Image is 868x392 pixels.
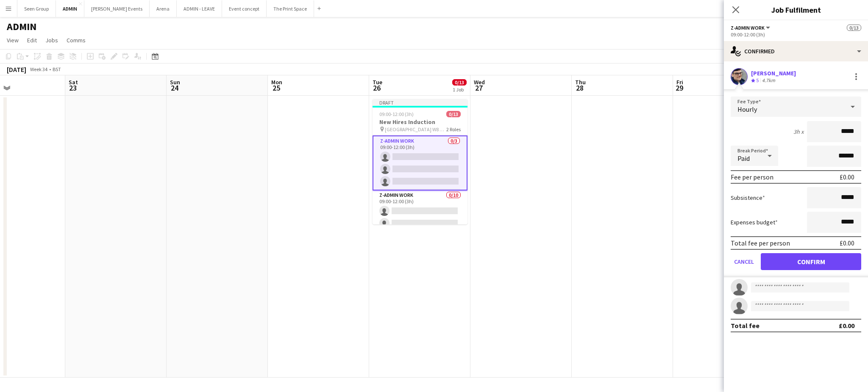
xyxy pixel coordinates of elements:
div: Draft [373,99,467,106]
div: 4.7km [760,77,777,84]
div: 09:00-12:00 (3h) [731,31,861,38]
span: Comms [67,36,86,44]
span: 27 [473,83,485,93]
span: Tue [373,78,382,86]
button: The Print Space [267,0,314,17]
label: Expenses budget [731,218,778,226]
span: Paid [737,154,750,163]
span: z-Admin Work [731,25,765,31]
span: Jobs [45,36,58,44]
h3: Job Fulfilment [724,4,868,15]
span: Sun [170,78,180,86]
span: 29 [675,83,683,93]
label: Subsistence [731,194,765,202]
div: £0.00 [840,173,854,181]
a: Jobs [42,35,61,46]
h3: New Hires Induction [373,118,467,126]
span: Fri [676,78,683,86]
a: View [3,35,22,46]
span: 26 [371,83,382,93]
a: Comms [63,35,89,46]
button: Seen Group [17,0,56,17]
span: View [7,36,19,44]
span: 09:00-12:00 (3h) [379,111,414,117]
span: Mon [271,78,282,86]
span: Wed [474,78,485,86]
button: Arena [150,0,177,17]
span: 0/13 [452,79,467,86]
span: 25 [270,83,282,93]
button: ADMIN [56,0,84,17]
span: 0/13 [847,25,861,31]
div: £0.00 [840,239,854,247]
div: 3h x [793,128,804,135]
button: [PERSON_NAME] Events [84,0,150,17]
h1: ADMIN [7,20,36,33]
span: 28 [574,83,586,93]
app-card-role: z-Admin Work0/309:00-12:00 (3h) [373,135,467,190]
span: Thu [575,78,586,86]
div: Fee per person [731,173,773,181]
div: [PERSON_NAME] [751,69,796,77]
button: z-Admin Work [731,25,771,31]
div: Total fee [731,321,759,330]
span: 24 [169,83,180,93]
div: Confirmed [724,41,868,61]
div: £0.00 [839,321,854,330]
div: 1 Job [453,86,466,93]
div: [DATE] [7,65,26,74]
div: Total fee per person [731,239,790,247]
button: Event concept [222,0,267,17]
div: BST [53,66,61,72]
app-card-role: z-Admin Work0/1009:00-12:00 (3h) [373,190,467,330]
button: ADMIN - LEAVE [177,0,222,17]
span: [GEOGRAPHIC_DATA] W8 7RX [385,126,446,133]
span: 2 Roles [446,126,461,133]
span: Edit [27,36,37,44]
span: Hourly [737,105,757,113]
span: 5 [756,77,759,83]
span: 23 [67,83,78,93]
button: Confirm [761,253,861,270]
button: Cancel [731,253,757,270]
a: Edit [24,35,40,46]
span: 0/13 [446,111,461,117]
app-job-card: Draft09:00-12:00 (3h)0/13New Hires Induction [GEOGRAPHIC_DATA] W8 7RX2 Rolesz-Admin Work0/309:00-... [373,99,467,224]
span: Week 34 [28,66,49,72]
span: Sat [69,78,78,86]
